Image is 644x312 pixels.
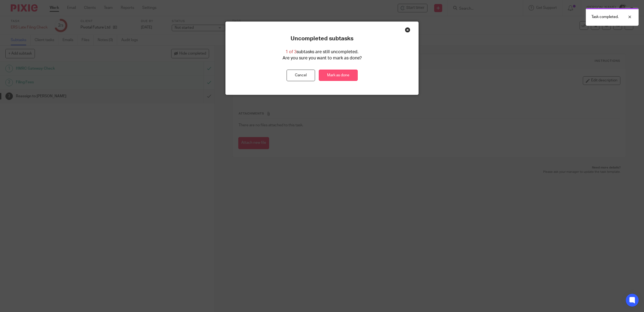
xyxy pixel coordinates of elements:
button: Cancel [287,70,315,81]
a: Mark as done [319,70,358,81]
span: 1 of 3 [286,50,297,54]
p: Are you sure you want to mark as done? [283,55,362,61]
div: Close this dialog window [405,27,410,33]
p: Task completed. [591,14,619,20]
p: subtasks are still uncompleted. [286,49,358,55]
p: Uncompleted subtasks [291,35,353,42]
